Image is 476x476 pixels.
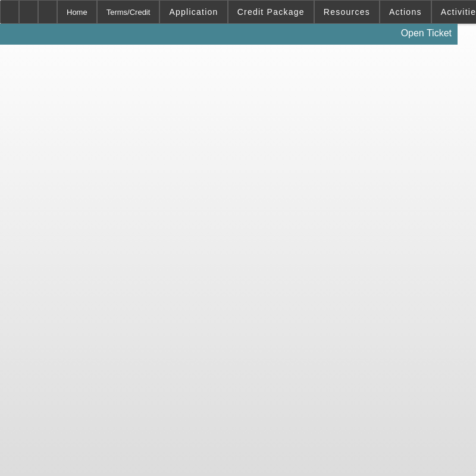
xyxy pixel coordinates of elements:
[169,7,218,17] span: Application
[315,1,379,23] button: Resources
[380,1,431,23] button: Actions
[160,1,227,23] button: Application
[237,7,305,17] span: Credit Package
[389,7,422,17] span: Actions
[324,7,370,17] span: Resources
[228,1,314,23] button: Credit Package
[396,23,456,43] a: Open Ticket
